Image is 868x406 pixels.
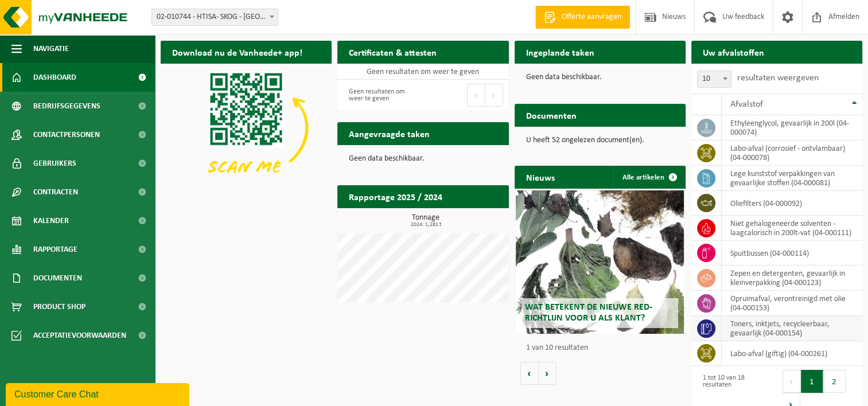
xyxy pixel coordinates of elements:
td: toners, inktjets, recycleerbaar, gevaarlijk (04-000154) [722,316,862,341]
label: resultaten weergeven [737,73,819,83]
h2: Documenten [515,104,588,126]
span: Rapportage [33,235,77,264]
h2: Ingeplande taken [515,41,606,63]
h2: Aangevraagde taken [337,122,441,145]
p: U heeft 52 ongelezen document(en). [526,136,674,145]
td: opruimafval, verontreinigd met olie (04-000153) [722,291,862,316]
p: Geen data beschikbaar. [526,73,674,81]
button: 2 [823,370,846,393]
span: 02-010744 - HTISA- SKOG - GENT [151,9,278,26]
h2: Nieuws [515,166,566,188]
span: Documenten [33,264,82,292]
span: 10 [698,71,731,87]
span: Dashboard [33,63,76,92]
button: Vorige [520,362,539,385]
span: Bedrijfsgegevens [33,92,100,120]
p: Geen data beschikbaar. [349,155,497,163]
a: Wat betekent de nieuwe RED-richtlijn voor u als klant? [516,190,683,334]
span: 10 [697,71,731,88]
span: Product Shop [33,292,85,321]
td: ethyleenglycol, gevaarlijk in 200l (04-000074) [722,115,862,140]
td: niet gehalogeneerde solventen - laagcalorisch in 200lt-vat (04-000111) [722,216,862,241]
span: 02-010744 - HTISA- SKOG - GENT [152,9,278,25]
td: lege kunststof verpakkingen van gevaarlijke stoffen (04-000081) [722,166,862,191]
td: labo-afval (corrosief - ontvlambaar) (04-000078) [722,140,862,166]
button: Next [485,84,503,107]
h2: Certificaten & attesten [337,41,448,63]
span: 2024: 1,281 t [343,222,508,228]
iframe: chat widget [6,381,192,406]
h2: Download nu de Vanheede+ app! [161,41,314,63]
a: Bekijk rapportage [423,208,508,231]
span: Offerte aanvragen [559,11,624,23]
span: Gebruikers [33,149,76,178]
span: Wat betekent de nieuwe RED-richtlijn voor u als klant? [524,303,652,323]
h2: Rapportage 2025 / 2024 [337,185,454,208]
button: Previous [783,370,801,393]
button: Previous [467,84,485,107]
td: zepen en detergenten, gevaarlijk in kleinverpakking (04-000123) [722,266,862,291]
div: Geen resultaten om weer te geven [343,83,417,108]
a: Offerte aanvragen [535,6,630,29]
td: Geen resultaten om weer te geven [337,64,508,80]
td: labo-afval (giftig) (04-000261) [722,341,862,366]
td: oliefilters (04-000092) [722,191,862,216]
h2: Uw afvalstoffen [691,41,776,63]
span: Kalender [33,206,69,235]
h3: Tonnage [343,214,508,228]
span: Contracten [33,178,78,206]
button: 1 [801,370,823,393]
span: Afvalstof [730,100,763,109]
p: 1 van 10 resultaten [526,344,680,352]
span: Navigatie [33,34,69,63]
span: Contactpersonen [33,120,100,149]
button: Volgende [539,362,556,385]
a: Alle artikelen [613,166,684,189]
span: Acceptatievoorwaarden [33,321,126,350]
td: spuitbussen (04-000114) [722,241,862,266]
img: Download de VHEPlus App [161,64,332,192]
